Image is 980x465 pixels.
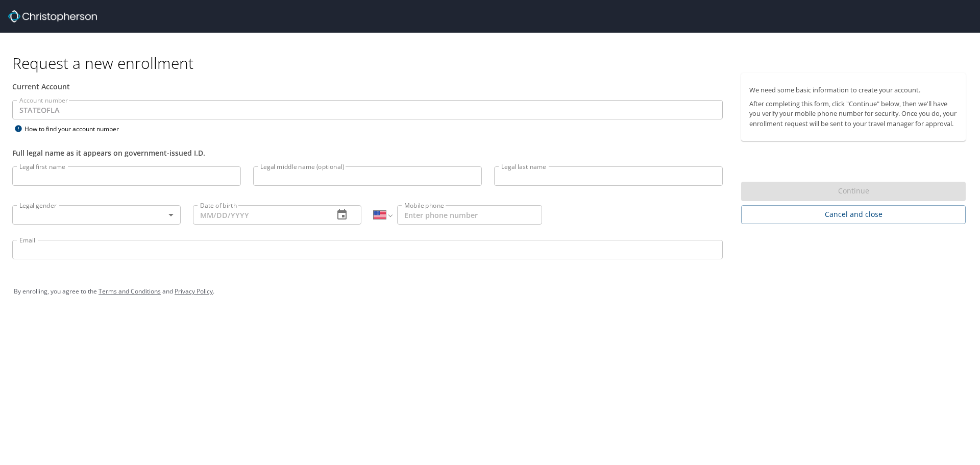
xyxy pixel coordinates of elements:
[14,279,966,304] div: By enrolling, you agree to the and .
[193,205,326,225] input: MM/DD/YYYY
[12,123,140,135] div: How to find your account number
[749,85,958,95] p: We need some basic information to create your account.
[175,287,213,296] a: Privacy Policy
[749,99,958,129] p: After completing this form, click "Continue" below, then we'll have you verify your mobile phone ...
[397,205,542,225] input: Enter phone number
[749,208,958,221] span: Cancel and close
[12,81,723,92] div: Current Account
[12,205,181,225] div: ​
[741,205,966,224] button: Cancel and close
[8,10,97,22] img: cbt logo
[12,148,723,158] div: Full legal name as it appears on government-issued I.D.
[12,53,974,73] h1: Request a new enrollment
[99,287,161,296] a: Terms and Conditions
